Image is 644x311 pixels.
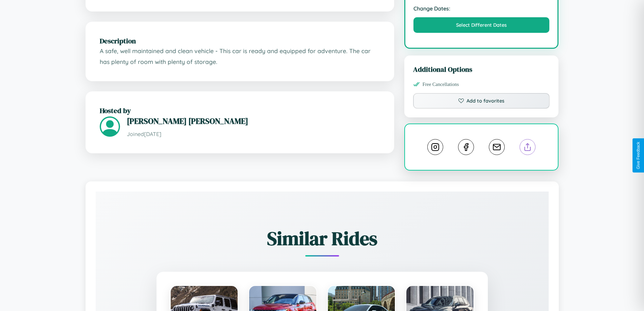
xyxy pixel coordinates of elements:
[423,82,459,87] span: Free Cancellations
[413,17,550,33] button: Select Different Dates
[100,106,380,115] h2: Hosted by
[119,225,525,251] h2: Similar Rides
[413,93,550,109] button: Add to favorites
[636,142,641,169] div: Give Feedback
[413,64,550,74] h3: Additional Options
[127,129,380,139] p: Joined [DATE]
[413,5,550,12] strong: Change Dates:
[127,115,380,127] h3: [PERSON_NAME] [PERSON_NAME]
[100,46,380,67] p: A safe, well maintained and clean vehicle - This car is ready and equipped for adventure. The car...
[100,36,380,46] h2: Description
